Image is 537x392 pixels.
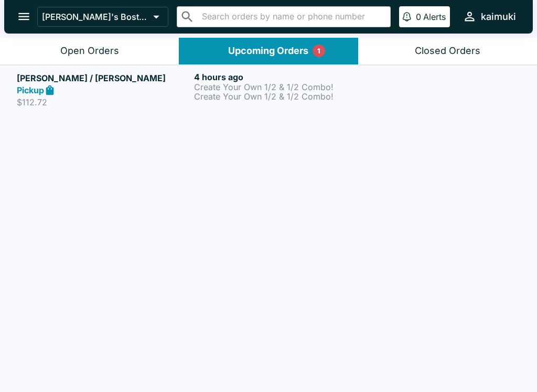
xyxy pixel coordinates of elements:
[17,85,44,95] strong: Pickup
[194,82,367,92] p: Create Your Own 1/2 & 1/2 Combo!
[423,12,446,22] p: Alerts
[194,92,367,101] p: Create Your Own 1/2 & 1/2 Combo!
[415,45,480,57] div: Closed Orders
[199,9,386,24] input: Search orders by name or phone number
[416,12,421,22] p: 0
[60,45,119,57] div: Open Orders
[42,12,149,22] p: [PERSON_NAME]'s Boston Pizza
[481,10,516,23] div: kaimuki
[10,3,37,30] button: open drawer
[37,7,168,27] button: [PERSON_NAME]'s Boston Pizza
[317,46,320,56] p: 1
[17,97,190,107] p: $112.72
[17,72,190,84] h5: [PERSON_NAME] / [PERSON_NAME]
[194,72,367,82] h6: 4 hours ago
[228,45,308,57] div: Upcoming Orders
[458,5,520,28] button: kaimuki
